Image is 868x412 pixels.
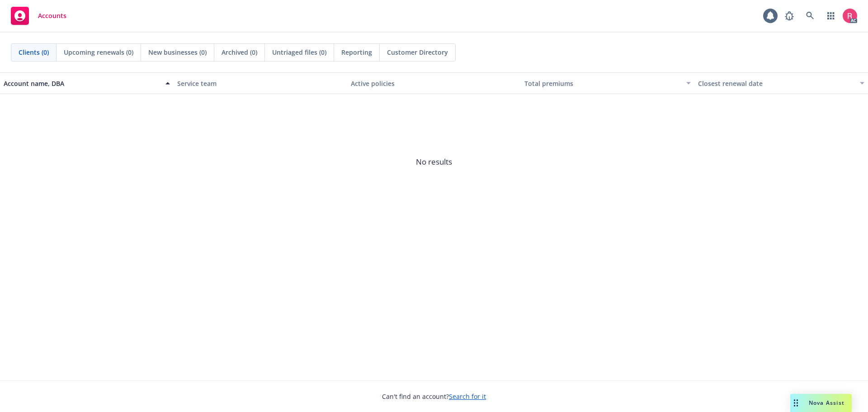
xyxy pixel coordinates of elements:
[19,47,49,57] span: Clients (0)
[822,7,840,25] a: Switch app
[790,394,852,412] button: Nova Assist
[524,79,681,88] div: Total premiums
[790,394,802,412] div: Drag to move
[843,9,857,23] img: photo
[698,79,854,88] div: Closest renewal date
[38,12,66,19] span: Accounts
[341,47,372,57] span: Reporting
[272,47,326,57] span: Untriaged files (0)
[694,72,868,94] button: Closest renewal date
[382,392,486,401] span: Can't find an account?
[347,72,521,94] button: Active policies
[780,7,798,25] a: Report a Bug
[64,47,133,57] span: Upcoming renewals (0)
[521,72,694,94] button: Total premiums
[351,79,517,88] div: Active policies
[177,79,344,88] div: Service team
[387,47,448,57] span: Customer Directory
[801,7,819,25] a: Search
[809,399,844,407] span: Nova Assist
[174,72,347,94] button: Service team
[7,3,70,28] a: Accounts
[222,47,257,57] span: Archived (0)
[449,392,486,401] a: Search for it
[148,47,207,57] span: New businesses (0)
[4,79,160,88] div: Account name, DBA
